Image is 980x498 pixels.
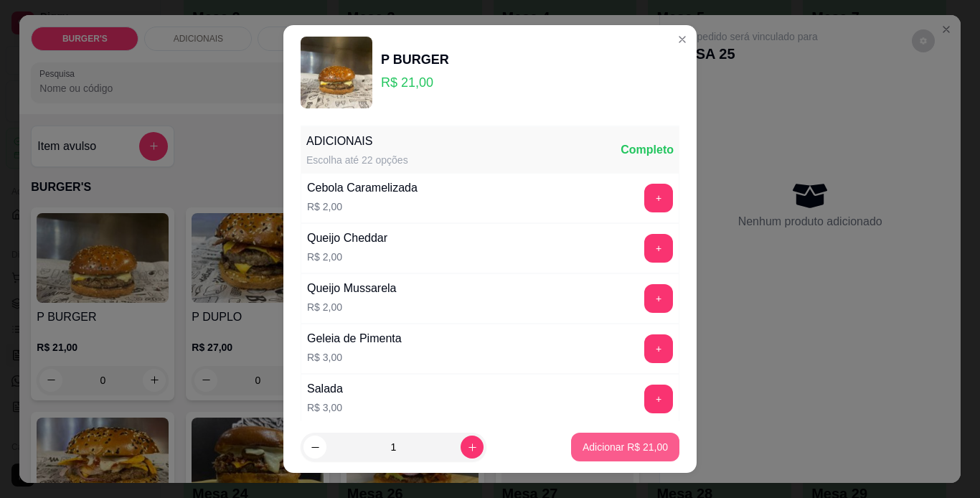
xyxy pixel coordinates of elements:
button: add [644,334,673,363]
p: R$ 21,00 [381,72,449,93]
div: Completo [621,141,674,159]
button: add [644,385,673,413]
p: R$ 2,00 [307,300,397,314]
p: R$ 3,00 [307,400,343,415]
button: add [644,284,673,313]
div: Cebola Caramelizada [307,179,418,197]
div: Queijo Mussarela [307,280,397,297]
img: product-image [301,37,372,108]
div: Queijo Cheddar [307,230,387,247]
button: add [644,234,673,263]
button: increase-product-quantity [461,436,484,459]
div: P BURGER [381,50,449,70]
button: Adicionar R$ 21,00 [571,433,679,461]
p: R$ 3,00 [307,350,402,365]
div: ADICIONAIS [306,133,408,150]
div: Salada [307,380,343,398]
button: add [644,184,673,212]
button: decrease-product-quantity [303,436,326,459]
p: Adicionar R$ 21,00 [583,440,668,454]
div: Geleia de Pimenta [307,330,402,347]
div: Escolha até 22 opções [306,153,408,167]
p: R$ 2,00 [307,199,418,214]
button: Close [671,28,694,51]
p: R$ 2,00 [307,250,387,264]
